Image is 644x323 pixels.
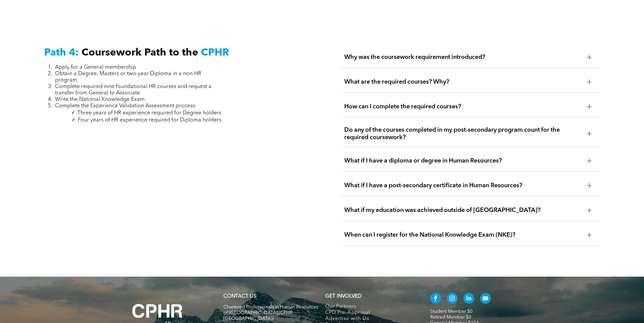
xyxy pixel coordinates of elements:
span: When can I register for the National Knowledge Exam (NKE)? [344,231,582,239]
a: linkedin [463,293,474,305]
a: CONTACT US [223,294,256,299]
span: GET INVOLVED [325,294,362,299]
a: instagram [447,293,458,305]
span: How can I complete the required courses? [344,103,582,110]
a: facebook [430,293,441,305]
span: Complete required nine foundational HR courses and request a transfer from General to Associate [55,84,211,96]
span: Apply for a General membership [55,65,136,70]
span: Path 4: [44,48,79,58]
span: Why was the coursework requirement introduced? [344,53,582,61]
span: Chartered Professionals in Human Resources of [GEOGRAPHIC_DATA] (CPHR [GEOGRAPHIC_DATA]) [223,305,318,321]
span: Coursework Path to the [81,48,198,58]
a: CPD Pre-Approval [325,310,416,316]
a: Our Partners [325,304,416,310]
a: Student Member $0 [430,309,473,314]
a: Advertise with Us [325,316,416,322]
span: Complete the Experience Validation Assessment process: [55,103,197,109]
span: CPHR [201,48,229,58]
span: Three years of HR experience required for Degree holders [77,110,221,116]
span: What if I have a diploma or degree in Human Resources? [344,157,582,165]
span: Four years of HR experience required for Diploma holders [78,117,221,123]
span: What are the required courses? Why? [344,78,582,86]
a: Retired Member $0 [430,315,471,320]
span: Do any of the courses completed in my post-secondary program count for the required coursework? [344,126,582,141]
span: What if I have a post-secondary certificate in Human Resources? [344,182,582,189]
a: youtube [480,293,491,305]
span: Write the National Knowledge Exam [55,97,145,102]
span: What if my education was achieved outside of [GEOGRAPHIC_DATA]? [344,207,582,214]
span: Obtain a Degree, Masters or two-year Diploma in a non-HR program [55,71,201,83]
